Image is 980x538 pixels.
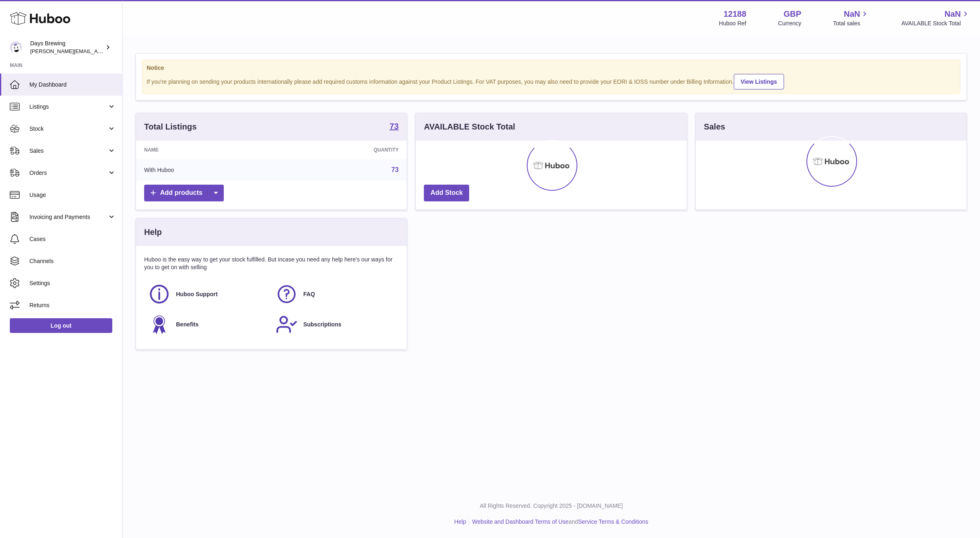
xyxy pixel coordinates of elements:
[147,73,956,89] div: If you're planning on sending your products internationally please add required customs informati...
[276,313,395,335] a: Subscriptions
[901,20,970,27] span: AVAILABLE Stock Total
[29,235,116,243] span: Cases
[303,321,341,328] span: Subscriptions
[29,301,116,309] span: Returns
[719,20,746,27] div: Huboo Ref
[10,41,22,54] img: greg@daysbrewing.com
[147,64,956,72] strong: Notice
[392,166,399,173] a: 73
[29,257,116,265] span: Channels
[424,121,515,132] h3: AVAILABLE Stock Total
[10,318,112,333] a: Log out
[833,20,869,27] span: Total sales
[29,81,116,89] span: My Dashboard
[30,48,164,54] span: [PERSON_NAME][EMAIL_ADDRESS][DOMAIN_NAME]
[136,159,279,181] td: With Huboo
[29,169,107,177] span: Orders
[29,147,107,155] span: Sales
[390,122,399,132] a: 73
[778,20,802,27] div: Currency
[944,9,961,20] span: NaN
[276,283,395,305] a: FAQ
[784,9,801,20] strong: GBP
[454,518,466,525] a: Help
[30,40,104,55] div: Days Brewing
[129,502,973,510] p: All Rights Reserved. Copyright 2025 - [DOMAIN_NAME]
[901,9,970,27] a: NaN AVAILABLE Stock Total
[390,122,399,130] strong: 73
[303,290,315,298] span: FAQ
[734,74,784,89] a: View Listings
[144,227,162,238] h3: Help
[144,256,399,271] p: Huboo is the easy way to get your stock fulfilled. But incase you need any help here's our ways f...
[472,518,568,525] a: Website and Dashboard Terms of Use
[176,321,198,328] span: Benefits
[144,121,197,132] h3: Total Listings
[704,121,725,132] h3: Sales
[29,125,107,133] span: Stock
[724,9,746,20] strong: 12188
[144,185,224,201] a: Add products
[29,279,116,287] span: Settings
[29,191,116,199] span: Usage
[29,213,107,221] span: Invoicing and Payments
[148,313,267,335] a: Benefits
[844,9,860,20] span: NaN
[469,518,648,526] li: and
[148,283,267,305] a: Huboo Support
[578,518,648,525] a: Service Terms & Conditions
[136,141,279,159] th: Name
[29,103,107,111] span: Listings
[279,141,407,159] th: Quantity
[833,9,869,27] a: NaN Total sales
[176,290,218,298] span: Huboo Support
[424,185,469,201] a: Add Stock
